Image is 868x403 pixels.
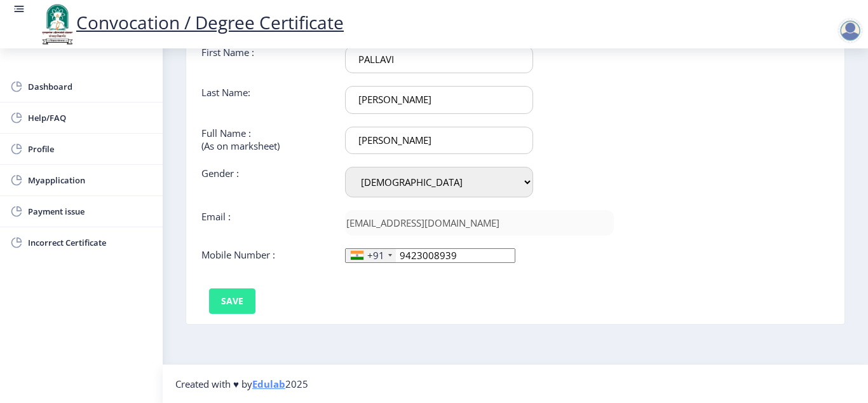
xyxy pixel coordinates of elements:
span: Incorrect Certificate [28,235,153,250]
div: +91 [367,249,384,262]
span: Myapplication [28,173,153,188]
span: Payment issue [28,204,153,219]
div: Full Name : (As on marksheet) [192,127,336,154]
div: Gender : [192,167,336,197]
div: Email : [192,210,336,236]
button: Save [209,288,255,314]
input: Mobile No [345,248,515,263]
a: Convocation / Degree Certificate [38,10,344,34]
span: Help/FAQ [28,110,153,125]
span: Dashboard [28,79,153,94]
div: Mobile Number : [192,248,336,263]
span: Created with ♥ by 2025 [175,378,308,390]
img: logo [38,3,76,46]
div: First Name : [192,46,336,73]
div: Last Name: [192,86,336,113]
div: India (भारत): +91 [346,249,396,262]
span: Profile [28,141,153,157]
a: Edulab [252,378,285,390]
